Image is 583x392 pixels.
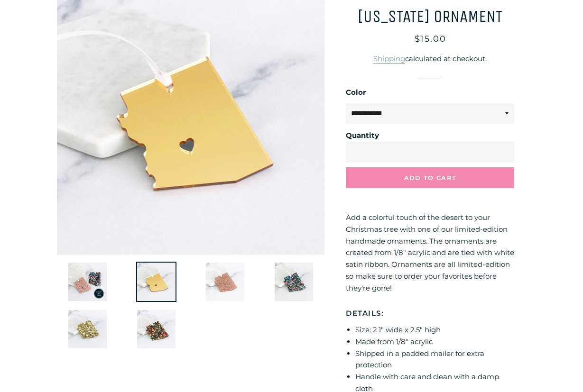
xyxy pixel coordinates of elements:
[346,212,514,294] p: Add a colorful touch of the desert to your Christmas tree with one of our limited-edition handmad...
[346,53,514,65] div: calculated at checkout.
[67,262,108,302] img: Arizona Ornament
[205,262,245,302] img: Arizona Ornament
[136,262,176,302] img: Arizona Ornament
[355,336,514,348] li: Made from 1/8" acrylic
[373,54,405,64] a: Shipping
[67,309,108,349] img: Arizona Ornament
[346,130,509,142] label: Quantity
[346,167,514,188] button: Add to Cart
[346,87,514,99] label: Color
[355,324,514,336] li: Size: 2.1" wide x 2.5" high
[346,308,514,318] h5: DETAILS:
[136,309,176,349] img: Arizona Ornament
[415,34,446,44] span: $15.00
[404,174,456,182] span: Add to Cart
[346,8,514,25] h1: [US_STATE] Ornament
[355,349,484,370] span: Shipped in a padded mailer for extra protection
[274,262,314,302] img: Arizona Ornament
